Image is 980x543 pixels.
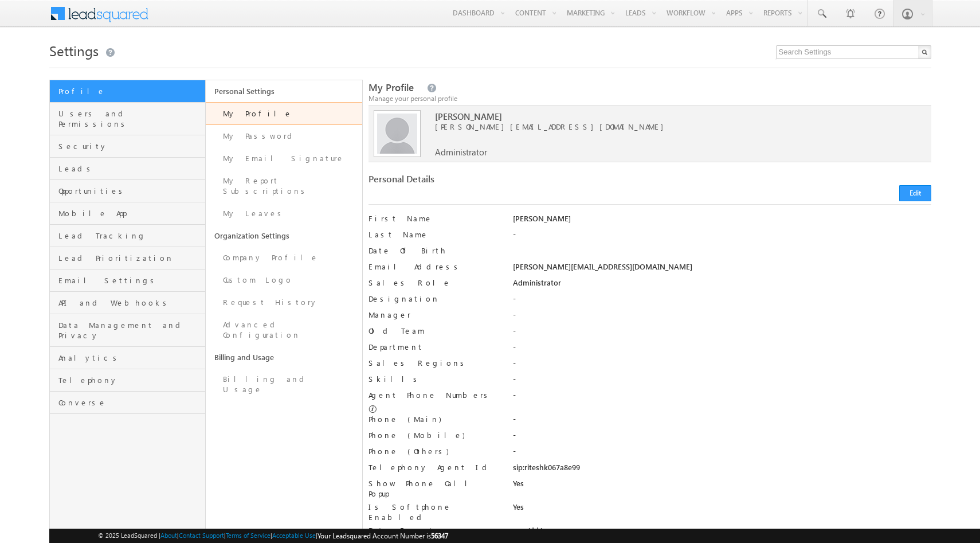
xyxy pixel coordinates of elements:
a: My Profile [206,102,362,125]
div: sip:riteshk067a8e99 [513,462,931,478]
span: Leads [58,163,203,174]
label: Last Name [369,229,498,240]
div: - [513,229,931,245]
label: Old Team [369,326,498,336]
div: - [513,310,931,326]
div: mm/dd/yyyy [513,525,931,541]
a: Advanced Configuration [206,314,362,346]
span: Mobile App [58,208,203,218]
a: My Report Subscriptions [206,170,362,202]
span: Profile [58,86,203,96]
a: Users and Permissions [50,103,206,135]
label: Date Of Birth [369,245,498,256]
span: Telephony [58,375,203,385]
a: Terms of Service [226,532,271,539]
label: Phone (Others) [369,446,498,456]
span: Security [58,141,203,151]
a: API and Webhooks [50,292,206,314]
span: API and Webhooks [58,298,203,308]
a: Email Settings [50,269,206,292]
a: Acceptable Use [272,532,316,539]
div: - [513,358,931,374]
span: Lead Prioritization [58,253,203,263]
label: Manager [369,310,498,320]
div: - [513,446,931,462]
a: My Leaves [206,202,362,225]
label: Sales Role [369,278,498,288]
a: Mobile App [50,202,206,225]
span: Opportunities [58,186,203,196]
a: Billing and Usage [206,368,362,401]
a: Organization Settings [206,225,362,247]
div: - [513,326,931,342]
label: Phone (Main) [369,414,498,424]
a: Converse [50,392,206,414]
div: - [513,294,931,310]
span: Data Management and Privacy [58,320,203,341]
span: Your Leadsquared Account Number is [317,532,448,540]
a: Personal Settings [206,80,362,102]
div: Administrator [513,278,931,294]
a: Opportunities [50,180,206,202]
span: Lead Tracking [58,231,203,241]
label: Department [369,342,498,352]
div: - [513,414,931,430]
span: Analytics [58,353,203,363]
a: My Email Signature [206,147,362,170]
label: Sales Regions [369,358,498,368]
span: [PERSON_NAME] [435,111,885,122]
label: Is Softphone Enabled [369,502,498,522]
div: Personal Details [369,174,642,190]
label: Agent Phone Numbers [369,390,492,400]
div: [PERSON_NAME] [513,213,931,229]
a: About [160,532,177,539]
label: Phone (Mobile) [369,430,465,440]
a: Analytics [50,347,206,369]
div: [PERSON_NAME][EMAIL_ADDRESS][DOMAIN_NAME] [513,261,931,278]
a: Request History [206,291,362,314]
span: Users and Permissions [58,108,203,129]
label: Skills [369,374,498,384]
div: Manage your personal profile [369,93,931,104]
span: My Profile [369,81,414,94]
label: First Name [369,213,498,224]
label: Date Format [369,525,498,536]
span: Administrator [435,147,487,157]
span: [PERSON_NAME][EMAIL_ADDRESS][DOMAIN_NAME] [435,122,885,132]
button: Edit [899,185,931,201]
label: Designation [369,294,498,304]
div: Yes [513,502,931,518]
label: Email Address [369,261,498,272]
a: Lead Prioritization [50,247,206,269]
a: Billing and Usage [206,346,362,368]
div: - [513,374,931,390]
label: Show Phone Call Popup [369,478,498,499]
div: Yes [513,478,931,494]
span: Email Settings [58,275,203,286]
a: Lead Tracking [50,225,206,247]
span: 56347 [431,532,448,540]
a: Contact Support [179,532,224,539]
a: Telephony [50,369,206,392]
a: Profile [50,80,206,103]
input: Search Settings [776,45,931,59]
div: - [513,430,931,446]
span: © 2025 LeadSquared | | | | | [98,530,448,541]
a: Company Profile [206,247,362,269]
div: - [513,342,931,358]
a: Custom Logo [206,269,362,291]
a: Data Management and Privacy [50,314,206,347]
a: My Password [206,125,362,147]
label: Telephony Agent Id [369,462,498,472]
div: - [513,390,931,406]
a: Leads [50,158,206,180]
span: Settings [49,41,99,60]
a: Security [50,135,206,158]
span: Converse [58,397,203,408]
